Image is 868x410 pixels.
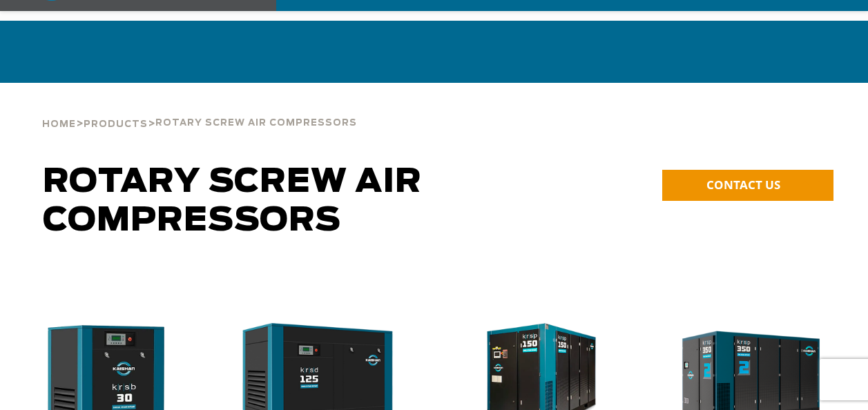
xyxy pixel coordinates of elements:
[84,120,148,129] span: Products
[84,117,148,130] a: Products
[155,119,357,128] span: Rotary Screw Air Compressors
[706,177,780,193] span: CONTACT US
[42,117,76,130] a: Home
[42,83,357,135] div: > >
[662,170,833,201] a: CONTACT US
[43,166,422,237] span: Rotary Screw Air Compressors
[42,120,76,129] span: Home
